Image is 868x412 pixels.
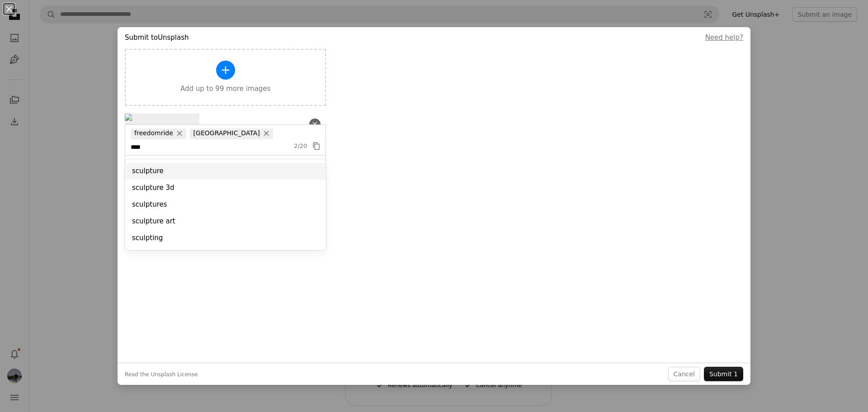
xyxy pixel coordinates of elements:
[131,128,186,139] span: freedomride
[173,128,186,138] button: ×
[125,180,326,196] div: sculpture 3d
[125,32,189,43] h4: Submit to Unsplash
[125,163,326,180] div: sculpture
[125,196,326,213] div: sculptures
[705,33,743,42] a: Need help?
[704,367,743,381] button: Submit 1
[125,230,326,246] div: sculpting
[668,367,700,381] button: Cancel
[125,213,326,230] div: sculpture art
[294,142,307,151] span: 2/20
[125,371,198,379] a: Read the Unsplash License
[180,61,270,94] button: Add up to 99 more images
[260,128,273,138] button: ×
[190,128,273,139] span: [GEOGRAPHIC_DATA]
[309,138,324,154] button: Copy to clipboard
